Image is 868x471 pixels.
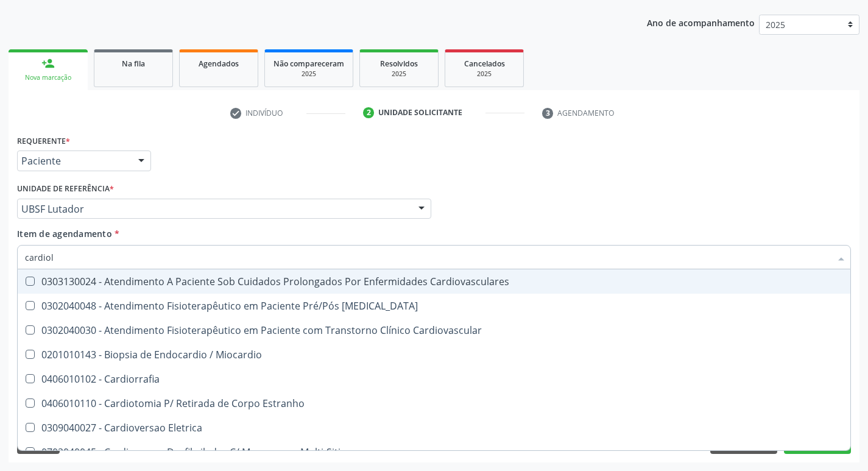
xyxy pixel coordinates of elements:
[21,203,406,215] span: UBSF Lutador
[464,58,505,69] span: Cancelados
[17,132,70,151] label: Requerente
[25,325,843,335] div: 0302040030 - Atendimento Fisioterapêutico em Paciente com Transtorno Clínico Cardiovascular
[369,69,429,79] div: 2025
[17,73,79,82] div: Nova marcação
[25,277,843,286] div: 0303130024 - Atendimento A Paciente Sob Cuidados Prolongados Por Enfermidades Cardiovasculares
[454,69,515,79] div: 2025
[122,58,145,69] span: Na fila
[363,107,374,118] div: 2
[380,58,418,69] span: Resolvidos
[25,374,843,384] div: 0406010102 - Cardiorrafia
[25,447,843,457] div: 0702040045 - Cardioversor Desfibrilador C/ Marcapasso Multi-Sitio
[647,15,755,30] p: Ano de acompanhamento
[25,423,843,433] div: 0309040027 - Cardioversao Eletrica
[25,301,843,311] div: 0302040048 - Atendimento Fisioterapêutico em Paciente Pré/Pós [MEDICAL_DATA]
[273,69,344,79] div: 2025
[378,107,462,118] div: Unidade solicitante
[41,57,55,70] div: person_add
[273,58,344,69] span: Não compareceram
[17,180,114,199] label: Unidade de referência
[25,398,843,408] div: 0406010110 - Cardiotomia P/ Retirada de Corpo Estranho
[25,350,843,359] div: 0201010143 - Biopsia de Endocardio / Miocardio
[199,58,239,69] span: Agendados
[17,228,112,239] span: Item de agendamento
[21,155,126,167] span: Paciente
[25,245,831,269] input: Buscar por procedimentos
